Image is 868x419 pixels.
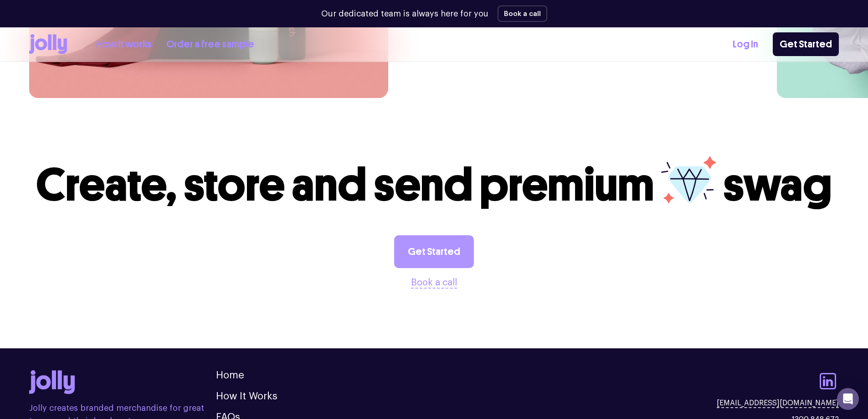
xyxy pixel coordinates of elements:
a: How it works [96,37,152,52]
p: Our dedicated team is always here for you [321,8,488,20]
a: Log In [733,37,758,52]
div: Open Intercom Messenger [837,388,859,410]
span: swag [723,157,832,212]
a: Home [216,370,244,380]
a: How It Works [216,391,277,401]
a: Get Started [394,235,474,268]
a: Order a free sample [166,37,254,52]
button: Book a call [498,5,547,22]
a: [EMAIL_ADDRESS][DOMAIN_NAME] [717,398,839,409]
button: Book a call [411,275,457,290]
a: Get Started [773,32,839,56]
span: Create, store and send premium [36,157,654,212]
